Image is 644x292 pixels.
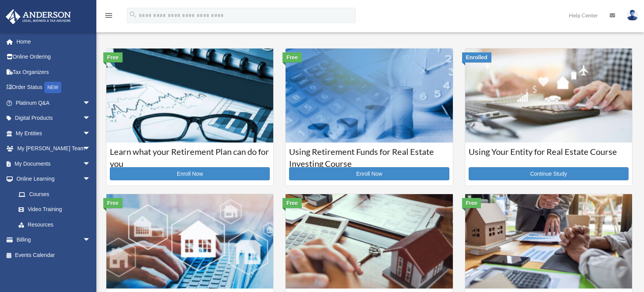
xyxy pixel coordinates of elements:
[83,141,98,157] span: arrow_drop_down
[83,171,98,187] span: arrow_drop_down
[83,156,98,172] span: arrow_drop_down
[282,198,302,208] div: Free
[5,126,102,141] a: My Entitiesarrow_drop_down
[44,82,61,93] div: NEW
[462,198,481,208] div: Free
[104,11,113,20] i: menu
[83,111,98,126] span: arrow_drop_down
[110,146,270,165] h3: Learn what your Retirement Plan can do for you
[289,146,449,165] h3: Using Retirement Funds for Real Estate Investing Course
[282,52,302,62] div: Free
[103,52,123,62] div: Free
[5,95,102,111] a: Platinum Q&Aarrow_drop_down
[627,10,638,21] img: User Pic
[5,34,102,49] a: Home
[83,95,98,111] span: arrow_drop_down
[104,13,113,20] a: menu
[5,49,102,65] a: Online Ordering
[103,198,123,208] div: Free
[462,52,491,62] div: Enrolled
[469,146,629,165] h3: Using Your Entity for Real Estate Course
[83,126,98,141] span: arrow_drop_down
[11,217,102,232] a: Resources
[5,111,102,126] a: Digital Productsarrow_drop_down
[469,167,629,180] a: Continue Study
[5,232,102,248] a: Billingarrow_drop_down
[3,9,73,24] img: Anderson Advisors Platinum Portal
[5,141,102,156] a: My [PERSON_NAME] Teamarrow_drop_down
[11,186,98,202] a: Courses
[289,167,449,180] a: Enroll Now
[5,171,102,187] a: Online Learningarrow_drop_down
[5,64,102,80] a: Tax Organizers
[83,232,98,248] span: arrow_drop_down
[5,247,102,263] a: Events Calendar
[129,10,137,19] i: search
[110,167,270,180] a: Enroll Now
[11,202,102,217] a: Video Training
[5,156,102,171] a: My Documentsarrow_drop_down
[5,80,102,96] a: Order StatusNEW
